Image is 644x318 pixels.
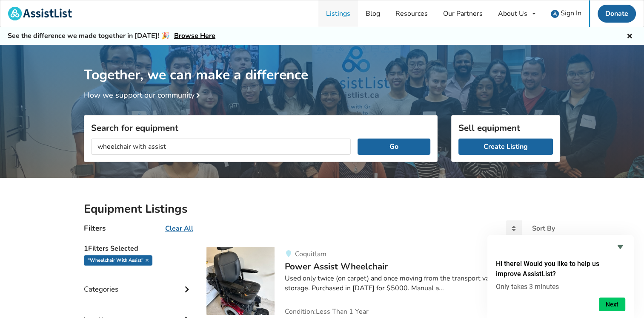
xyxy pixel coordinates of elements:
[551,10,559,18] img: user icon
[598,5,636,23] a: Donate
[84,255,152,266] div: "wheelchair with assist"
[358,0,388,27] a: Blog
[84,90,203,100] a: How we support our community
[84,268,193,298] div: Categories
[435,0,490,27] a: Our Partners
[8,32,215,40] h5: See the difference we made together in [DATE]! 🎉
[91,122,430,133] h3: Search for equipment
[285,260,388,272] span: Power Assist Wheelchair
[84,240,193,255] h5: 1 Filters Selected
[174,31,215,40] a: Browse Here
[358,139,430,155] button: Go
[458,122,553,133] h3: Sell equipment
[496,259,625,279] h2: Hi there! Would you like to help us improve AssistList?
[84,223,106,233] h4: Filters
[496,283,625,291] p: Only takes 3 minutes
[165,224,193,233] u: Clear All
[496,242,625,311] div: Hi there! Would you like to help us improve AssistList?
[561,9,581,18] span: Sign In
[318,0,358,27] a: Listings
[84,45,560,84] h1: Together, we can make a difference
[285,308,369,315] span: Condition: Less Than 1 Year
[615,242,625,252] button: Hide survey
[543,0,589,27] a: user icon Sign In
[285,274,560,293] div: Used only twice (on carpet) and once moving from the transport van to the garage for storage. Pur...
[91,139,351,155] input: I am looking for...
[295,249,326,259] span: Coquitlam
[498,10,527,17] div: About Us
[532,225,555,232] div: Sort By
[388,0,435,27] a: Resources
[206,247,275,315] img: mobility-power assist wheelchair
[8,7,72,20] img: assistlist-logo
[458,139,553,155] a: Create Listing
[599,298,625,311] button: Next question
[84,202,560,217] h2: Equipment Listings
